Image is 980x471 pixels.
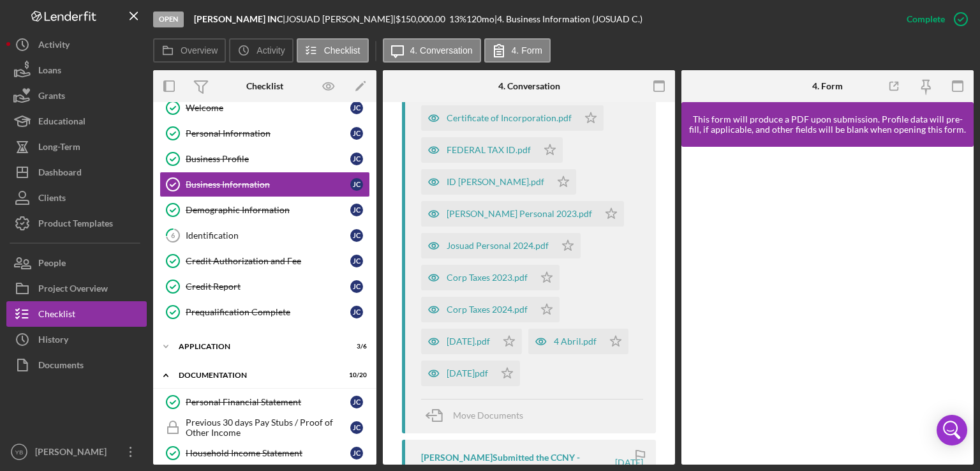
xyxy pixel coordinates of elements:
button: Checklist [297,38,369,63]
div: JOSUAD [PERSON_NAME] | [285,14,396,24]
button: Checklist [6,301,147,327]
div: This form will produce a PDF upon submission. Profile data will pre-fill, if applicable, and othe... [688,114,967,135]
a: Documents [6,352,147,378]
button: Certificate of Incorporation.pdf [421,105,604,131]
div: 4. Conversation [498,81,560,91]
div: J C [350,178,363,191]
a: Household Income StatementJC [160,440,370,466]
time: 2025-08-19 19:27 [615,458,643,468]
a: WelcomeJC [160,95,370,121]
div: J C [350,306,363,318]
div: Personal Financial Statement [186,397,350,407]
div: Business Profile [186,154,350,164]
button: Corp Taxes 2023.pdf [421,265,560,290]
tspan: 6 [171,231,175,239]
div: [DATE].pdf [447,336,490,347]
iframe: Lenderfit form [694,160,962,452]
div: History [38,327,68,355]
a: Business InformationJC [160,172,370,197]
a: Project Overview [6,276,147,301]
a: Personal InformationJC [160,121,370,146]
div: 10 / 20 [344,371,367,379]
div: [PERSON_NAME] [32,439,115,468]
div: J C [350,255,363,267]
button: Overview [153,38,226,63]
div: Application [179,343,335,350]
div: Documents [38,352,84,381]
div: J C [350,229,363,242]
button: [DATE].pdf [421,329,522,354]
div: Previous 30 days Pay Stubs / Proof of Other Income [186,417,350,438]
a: Business ProfileJC [160,146,370,172]
div: 4. Form [812,81,843,91]
div: J C [350,447,363,460]
div: | [194,14,285,24]
div: Documentation [179,371,335,379]
div: $150,000.00 [396,14,449,24]
div: 3 / 6 [344,343,367,350]
div: Corp Taxes 2023.pdf [447,273,528,283]
div: Open [153,11,184,27]
a: Personal Financial StatementJC [160,389,370,415]
button: ID [PERSON_NAME].pdf [421,169,576,195]
div: | 4. Business Information (JOSUAD C.) [494,14,642,24]
text: YB [15,449,24,456]
div: J C [350,396,363,408]
button: Move Documents [421,400,536,431]
label: Overview [181,45,218,56]
button: FEDERAL TAX ID.pdf [421,137,563,163]
div: [DATE]pdf [447,368,488,378]
button: 4. Form [484,38,551,63]
span: Move Documents [453,410,523,421]
div: Demographic Information [186,205,350,215]
div: Credit Authorization and Fee [186,256,350,266]
button: YB[PERSON_NAME] [6,439,147,465]
div: J C [350,280,363,293]
div: Personal Information [186,128,350,138]
div: J C [350,204,363,216]
div: [PERSON_NAME] Personal 2023.pdf [447,209,592,219]
div: Corp Taxes 2024.pdf [447,304,528,315]
button: Complete [894,6,974,32]
div: FEDERAL TAX ID.pdf [447,145,531,155]
div: Complete [907,6,945,32]
a: Credit Authorization and FeeJC [160,248,370,274]
div: 13 % [449,14,466,24]
div: Identification [186,230,350,241]
b: [PERSON_NAME] INC [194,13,283,24]
a: Credit ReportJC [160,274,370,299]
button: Josuad Personal 2024.pdf [421,233,581,258]
div: Household Income Statement [186,448,350,458]
button: [DATE]pdf [421,361,520,386]
label: 4. Form [512,45,542,56]
a: Prequalification CompleteJC [160,299,370,325]
div: Checklist [38,301,75,330]
a: 6IdentificationJC [160,223,370,248]
div: Open Intercom Messenger [937,415,967,445]
div: Credit Report [186,281,350,292]
div: Certificate of Incorporation.pdf [447,113,572,123]
div: Josuad Personal 2024.pdf [447,241,549,251]
button: History [6,327,147,352]
button: 4 Abril.pdf [528,329,628,354]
